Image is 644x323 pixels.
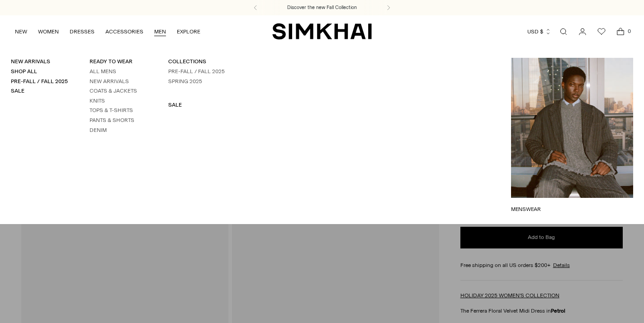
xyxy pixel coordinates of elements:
[554,23,573,41] a: Open search modal
[38,22,59,42] a: WOMEN
[592,23,611,41] a: Wishlist
[105,22,143,42] a: ACCESSORIES
[625,27,633,35] span: 0
[611,23,630,41] a: Open cart modal
[177,22,200,42] a: EXPLORE
[287,4,357,11] a: Discover the new Fall Collection
[272,23,372,40] a: SIMKHAI
[573,23,592,41] a: Go to the account page
[15,22,27,42] a: NEW
[70,22,95,42] a: DRESSES
[527,22,551,42] button: USD $
[154,22,166,42] a: MEN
